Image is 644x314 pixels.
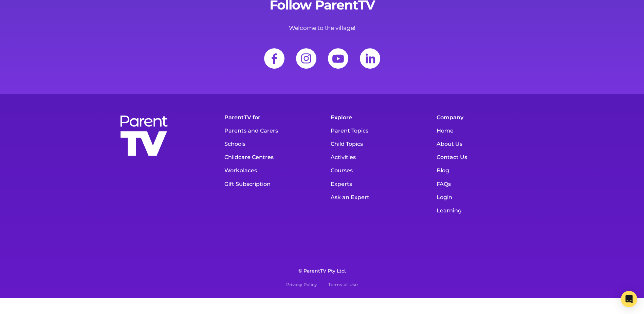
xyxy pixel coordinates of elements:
a: Privacy Policy [286,282,317,287]
a: Terms of Use [328,282,358,287]
a: Youtube [323,43,353,74]
a: Instagram [291,43,321,74]
p: © ParentTV Pty Ltd. [10,268,634,274]
a: Login [433,191,529,204]
img: parenttv-logo-stacked-white.f9d0032.svg [118,114,169,158]
a: Schools [221,137,317,151]
img: svg+xml;base64,PHN2ZyBoZWlnaHQ9IjgwIiB2aWV3Qm94PSIwIDAgODAgODAiIHdpZHRoPSI4MCIgeG1sbnM9Imh0dHA6Ly... [355,43,385,74]
img: svg+xml;base64,PHN2ZyBoZWlnaHQ9IjgwIiB2aWV3Qm94PSIwIDAgODAuMDAxIDgwIiB3aWR0aD0iODAuMDAxIiB4bWxucz... [323,43,353,74]
a: Childcare Centres [221,151,317,164]
a: Home [433,124,529,137]
a: Workplaces [221,164,317,177]
a: LinkedIn [355,43,385,74]
a: Child Topics [327,137,423,151]
a: Learning [433,204,529,217]
h5: ParentTV for [221,111,317,124]
img: social-icon-ig.b812365.svg [291,43,321,74]
a: About Us [433,137,529,151]
h5: Explore [327,111,423,124]
img: svg+xml;base64,PHN2ZyB4bWxucz0iaHR0cDovL3d3dy53My5vcmcvMjAwMC9zdmciIHdpZHRoPSI4MC4wMDEiIGhlaWdodD... [259,43,290,74]
a: Facebook [259,43,290,74]
a: Ask an Expert [327,191,423,204]
a: Parent Topics [327,124,423,137]
p: Welcome to the village! [115,23,529,33]
a: Contact Us [433,151,529,164]
a: Courses [327,164,423,177]
a: Activities [327,151,423,164]
div: Open Intercom Messenger [621,291,637,307]
a: Gift Subscription [221,177,317,191]
a: Experts [327,177,423,191]
a: Blog [433,164,529,177]
h5: Company [433,111,529,124]
a: Parents and Carers [221,124,317,137]
a: FAQs [433,177,529,191]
